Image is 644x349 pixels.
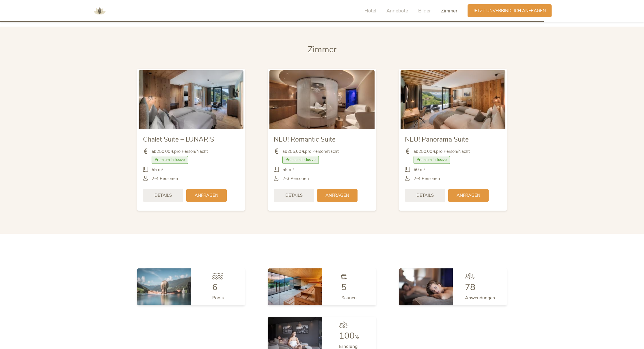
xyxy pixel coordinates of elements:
[405,135,469,144] span: NEU! Panorama Suite
[341,295,357,301] span: Saunen
[414,148,470,155] span: ab pro Person/Nacht
[473,8,546,14] span: Jetzt unverbindlich anfragen
[364,8,376,14] span: Hotel
[414,167,425,173] span: 60 m²
[441,8,457,14] span: Zimmer
[418,8,431,14] span: Bilder
[285,192,303,198] span: Details
[212,295,224,301] span: Pools
[155,192,172,198] span: Details
[269,70,374,129] img: NEU! Romantic Suite
[414,176,440,182] span: 2-4 Personen
[152,176,178,182] span: 2-4 Personen
[152,148,208,155] span: ab pro Person/Nacht
[282,176,309,182] span: 2-3 Personen
[282,156,319,164] span: Premium Inclusive
[355,334,359,340] span: %
[418,148,436,154] b: 250,00 €
[287,148,305,154] b: 255,00 €
[465,281,475,293] span: 78
[386,8,408,14] span: Angebote
[195,192,218,198] span: Anfragen
[308,44,336,55] span: Zimmer
[465,295,495,301] span: Anwendungen
[157,148,174,154] b: 250,00 €
[416,192,434,198] span: Details
[457,192,480,198] span: Anfragen
[282,167,294,173] span: 55 m²
[282,148,339,155] span: ab pro Person/Nacht
[401,70,505,129] img: NEU! Panorama Suite
[274,135,336,144] span: NEU! Romantic Suite
[341,281,347,293] span: 5
[414,156,450,164] span: Premium Inclusive
[152,167,163,173] span: 55 m²
[91,9,108,13] a: AMONTI & LUNARIS Wellnessresort
[152,156,188,164] span: Premium Inclusive
[325,192,349,198] span: Anfragen
[91,2,108,20] img: AMONTI & LUNARIS Wellnessresort
[212,281,217,293] span: 6
[143,135,214,144] span: Chalet Suite – LUNARIS
[339,330,355,342] span: 100
[139,70,243,129] img: Chalet Suite – LUNARIS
